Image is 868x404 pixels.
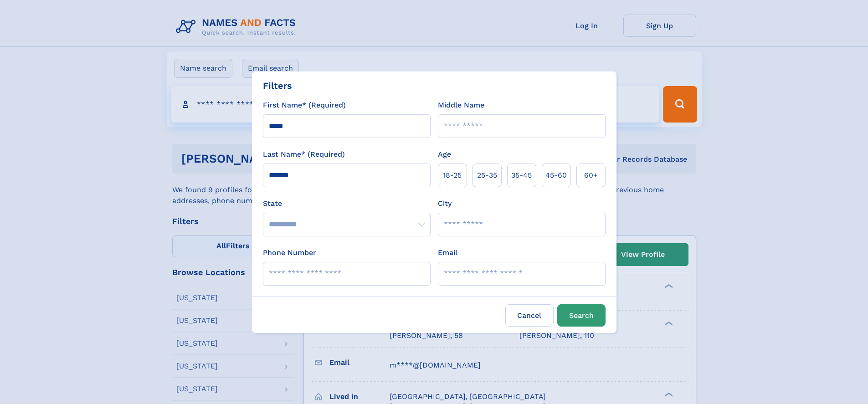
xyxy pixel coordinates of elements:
[477,170,497,181] span: 25‑35
[584,170,598,181] span: 60+
[263,100,346,111] label: First Name* (Required)
[438,149,451,160] label: Age
[443,170,462,181] span: 18‑25
[438,198,452,209] label: City
[438,247,457,258] label: Email
[263,198,431,209] label: State
[263,149,345,160] label: Last Name* (Required)
[545,170,567,181] span: 45‑60
[263,247,316,258] label: Phone Number
[263,79,292,92] div: Filters
[511,170,532,181] span: 35‑45
[557,304,606,327] button: Search
[505,304,554,327] label: Cancel
[438,100,484,111] label: Middle Name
